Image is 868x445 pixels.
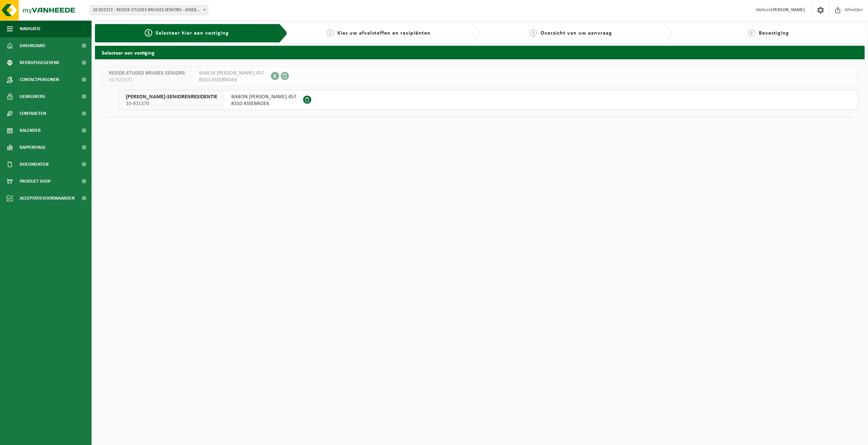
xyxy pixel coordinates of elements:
[771,7,805,13] strong: [PERSON_NAME]
[748,29,755,37] span: 4
[119,90,858,110] button: [PERSON_NAME]-SENIORENRESIDENTIE 10-921370 BARON [PERSON_NAME] 4578310 ASSEBROEK
[20,173,51,190] span: Product Shop
[231,100,296,107] span: 8310 ASSEBROEK
[126,94,217,100] span: [PERSON_NAME]-SENIORENRESIDENTIE
[90,5,208,15] span: 10-922372 - RESIDE-ETUDES BRUGES SENIORS - ASSEBROEK
[20,190,75,207] span: Acceptatievoorwaarden
[90,5,208,15] span: 10-922372 - RESIDE-ETUDES BRUGES SENIORS - ASSEBROEK
[20,88,45,105] span: Gebruikers
[20,139,46,156] span: Rapportage
[327,29,334,37] span: 2
[20,105,46,122] span: Contracten
[20,20,41,37] span: Navigatie
[145,29,152,37] span: 1
[759,31,789,36] span: Bevestiging
[95,46,865,59] h2: Selecteer een vestiging
[231,94,296,100] span: BARON [PERSON_NAME] 457
[20,122,41,139] span: Kalender
[20,156,48,173] span: Documenten
[20,71,59,88] span: Contactpersonen
[199,77,264,83] span: 8310 ASSEBROEK
[126,100,217,107] span: 10-921370
[20,37,45,54] span: Dashboard
[199,70,264,77] span: BARON [PERSON_NAME] 457
[109,70,185,77] span: RESIDE-ETUDES BRUGES SENIORS
[530,29,537,37] span: 3
[337,31,431,36] span: Kies uw afvalstoffen en recipiënten
[20,54,59,71] span: Bedrijfsgegevens
[109,77,185,83] span: 10-922372
[156,31,229,36] span: Selecteer hier een vestiging
[540,31,612,36] span: Overzicht van uw aanvraag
